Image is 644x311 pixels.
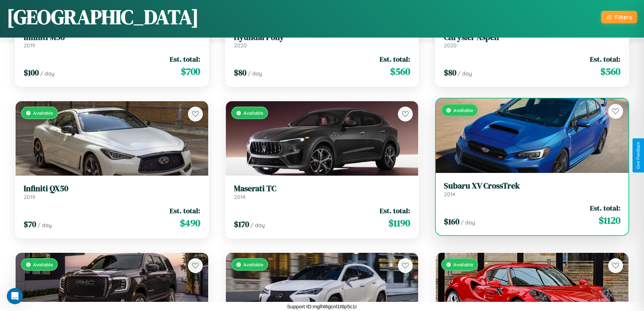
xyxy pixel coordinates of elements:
iframe: Intercom live chat [7,288,23,304]
a: Chrysler Aspen2020 [444,32,620,49]
span: $ 700 [181,65,200,78]
span: $ 80 [444,67,456,78]
span: 2019 [24,42,35,49]
span: / day [461,219,475,226]
span: $ 80 [234,67,246,78]
span: Est. total: [170,206,200,216]
span: / day [40,70,54,77]
span: $ 490 [180,216,200,230]
span: 2019 [24,194,35,200]
span: Est. total: [590,54,620,64]
span: $ 560 [390,65,410,78]
h3: Subaru XV CrossTrek [444,181,620,191]
span: Est. total: [380,54,410,64]
span: Est. total: [380,206,410,216]
a: Infiniti M562019 [24,32,200,49]
a: Infiniti QX502019 [24,184,200,200]
a: Maserati TC2014 [234,184,410,200]
span: 2014 [234,194,245,200]
h3: Infiniti QX50 [24,184,200,194]
span: 2020 [234,42,247,49]
span: 2014 [444,191,455,198]
span: $ 560 [600,65,620,78]
a: Hyundai Pony2020 [234,32,410,49]
span: / day [251,222,265,228]
span: $ 160 [444,216,459,227]
span: / day [458,70,472,77]
p: Support ID: mglht6gcnl1t6p5c1r [287,302,357,311]
button: Filters [601,11,637,23]
span: Available [243,262,263,267]
div: Give Feedback [636,142,641,169]
span: / day [38,222,52,228]
span: $ 1190 [388,216,410,230]
h1: [GEOGRAPHIC_DATA] [7,3,199,31]
span: Available [243,110,263,116]
span: $ 1120 [599,214,620,227]
span: / day [248,70,262,77]
span: 2020 [444,42,457,49]
span: Available [33,110,53,116]
a: Subaru XV CrossTrek2014 [444,181,620,198]
span: $ 70 [24,219,36,230]
span: $ 100 [24,67,39,78]
span: Available [453,262,473,267]
div: Filters [615,14,632,21]
span: $ 170 [234,219,249,230]
span: Available [33,262,53,267]
span: Est. total: [170,54,200,64]
h3: Maserati TC [234,184,410,194]
span: Available [453,107,473,113]
span: Est. total: [590,203,620,213]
